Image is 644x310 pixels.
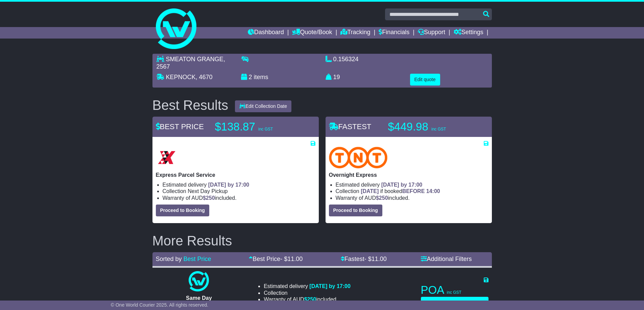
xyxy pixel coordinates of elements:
[264,283,351,289] li: Estimated delivery
[152,233,492,248] h2: More Results
[426,188,440,194] span: 14:00
[156,122,204,131] span: BEST PRICE
[258,127,273,132] span: inc GST
[196,74,213,80] span: , 4670
[264,296,351,303] li: Warranty of AUD included.
[203,195,215,201] span: $
[189,271,209,291] img: One World Courier: Same Day Nationwide(quotes take 0.5-1 hour)
[235,100,291,112] button: Edit Collection Date
[333,56,359,63] span: 0.156324
[402,188,425,194] span: BEFORE
[388,120,473,134] p: $449.98
[418,27,445,39] a: Support
[184,256,211,262] a: Best Price
[149,98,232,113] div: Best Results
[447,290,461,295] span: inc GST
[361,188,440,194] span: if booked
[156,256,182,262] span: Sorted by
[309,283,351,289] span: [DATE] by 17:00
[292,27,332,39] a: Quote/Book
[329,147,388,168] img: TNT Domestic: Overnight Express
[421,297,488,309] button: Proceed to Booking
[379,195,388,201] span: 250
[410,74,440,86] button: Edit quote
[287,256,303,262] span: 11.00
[163,182,315,188] li: Estimated delivery
[163,188,315,194] li: Collection
[329,172,488,178] p: Overnight Express
[206,195,215,201] span: 250
[333,74,340,80] span: 19
[336,182,488,188] li: Estimated delivery
[379,27,409,39] a: Financials
[254,74,268,80] span: items
[431,127,446,132] span: inc GST
[421,283,488,297] p: POA
[111,302,209,308] span: © One World Courier 2025. All rights reserved.
[166,56,223,63] span: SMEATON GRANGE
[364,256,387,262] span: - $
[248,27,284,39] a: Dashboard
[340,27,370,39] a: Tracking
[215,120,300,134] p: $138.87
[304,296,316,302] span: $
[336,188,488,194] li: Collection
[249,74,252,80] span: 2
[249,256,303,262] a: Best Price- $11.00
[156,205,209,216] button: Proceed to Booking
[156,172,315,178] p: Express Parcel Service
[372,256,387,262] span: 11.00
[421,256,472,262] a: Additional Filters
[329,122,372,131] span: FASTEST
[188,188,228,194] span: Next Day Pickup
[156,147,177,168] img: Border Express: Express Parcel Service
[280,256,303,262] span: - $
[163,195,315,201] li: Warranty of AUD included.
[157,56,225,70] span: , 2567
[381,182,423,188] span: [DATE] by 17:00
[341,256,387,262] a: Fastest- $11.00
[376,195,388,201] span: $
[264,290,351,296] li: Collection
[454,27,483,39] a: Settings
[361,188,379,194] span: [DATE]
[208,182,249,188] span: [DATE] by 17:00
[307,296,316,302] span: 250
[336,195,488,201] li: Warranty of AUD included.
[329,205,382,216] button: Proceed to Booking
[166,74,196,80] span: KEPNOCK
